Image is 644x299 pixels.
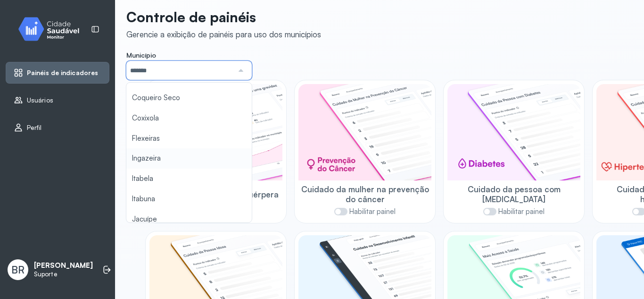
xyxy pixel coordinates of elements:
[498,207,545,216] span: Habilitar painel
[126,128,252,149] li: Flexeiras
[14,95,101,105] a: Usuários
[126,148,252,169] li: Ingazeira
[11,264,25,276] span: BR
[126,51,156,60] span: Município
[447,84,580,180] img: diabetics.png
[349,207,396,216] span: Habilitar painel
[298,84,431,180] img: woman-cancer-prevention-care.png
[27,69,98,77] span: Painéis de indicadores
[27,124,42,132] span: Perfil
[27,96,53,104] span: Usuários
[10,15,95,43] img: monitor.svg
[14,123,101,132] a: Perfil
[126,209,252,230] li: Jacuípe
[126,88,252,108] li: Coqueiro Seco
[14,68,101,77] a: Painéis de indicadores
[126,189,252,209] li: Itabuna
[298,184,431,205] span: Cuidado da mulher na prevenção do câncer
[126,29,321,39] div: Gerencie a exibição de painéis para uso dos municípios
[34,261,93,270] p: [PERSON_NAME]
[34,270,93,278] p: Suporte
[447,184,580,205] span: Cuidado da pessoa com [MEDICAL_DATA]
[126,169,252,189] li: Itabela
[126,9,321,26] p: Controle de painéis
[126,108,252,128] li: Coxixola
